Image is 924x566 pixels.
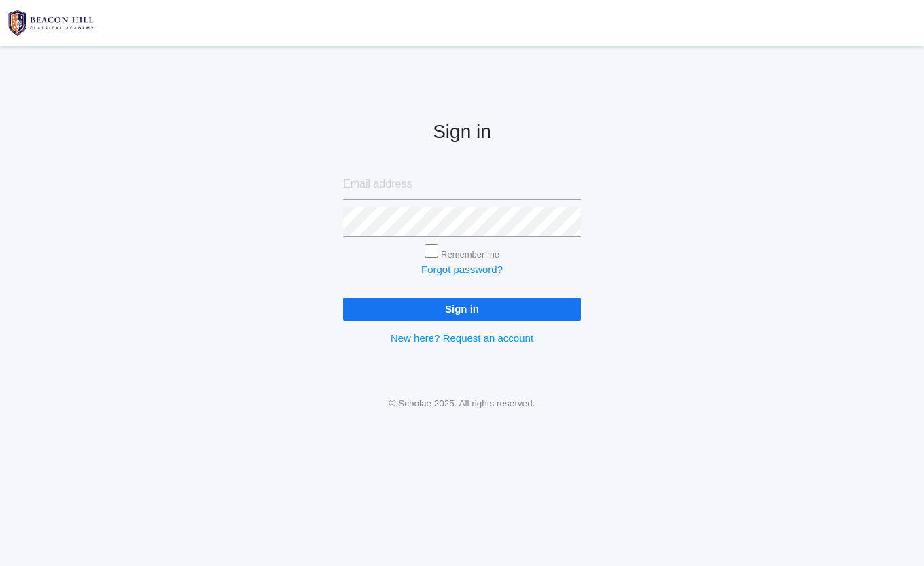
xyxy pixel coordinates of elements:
input: Email address [343,169,581,200]
h2: Sign in [343,122,581,143]
label: Remember me [441,249,499,260]
input: Sign in [343,298,581,320]
a: Forgot password? [421,264,503,275]
a: New here? Request an account [391,332,533,344]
